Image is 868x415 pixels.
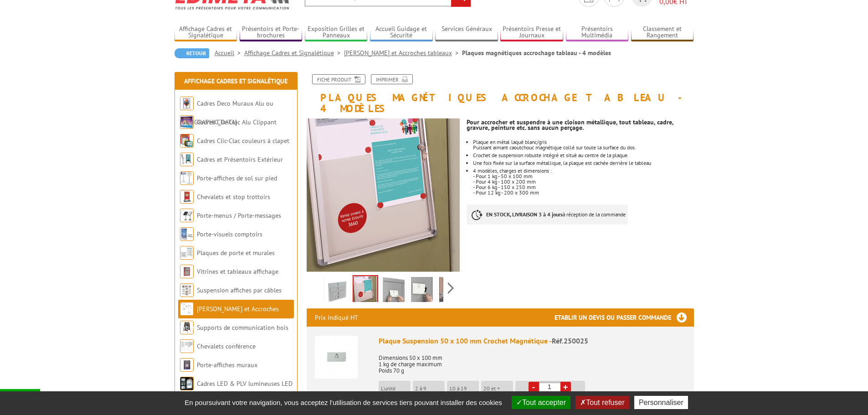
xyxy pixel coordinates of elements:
a: Porte-visuels comptoirs [197,230,262,238]
a: [PERSON_NAME] et Accroches tableaux [344,49,462,57]
p: à réception de la commande [467,205,628,225]
a: Chevalets et stop trottoirs [197,193,270,201]
p: 10 à 19 [449,385,479,392]
a: Présentoirs Multimédia [566,25,629,40]
p: L'unité [381,385,411,392]
img: 250027_plaque_suspension_magnetique_tableau.jpg [439,277,461,305]
div: - Pour 6 kg - 150 x 250 mm [473,184,693,190]
button: Tout refuser [575,396,629,409]
li: Une fois fixée sur la surface métallique, la plaque est cachée derrière le tableau [473,160,693,166]
a: Affichage Cadres et Signalétique [175,25,237,40]
li: Plaques magnétiques accrochage tableau - 4 modèles [462,48,611,57]
div: - Pour 4 kg - 100 x 200 mm [473,179,693,184]
a: Présentoirs et Porte-brochures [240,25,303,40]
img: 250025_plaque_suspension_crochet_magnetique.jpg [411,277,433,305]
img: Cadres Clic-Clac couleurs à clapet [180,134,194,148]
p: 2 à 9 [415,385,445,392]
img: 250025_250026_250027_250028_plaque_magnetique_montage.gif [354,276,377,304]
div: 4 modèles, charges et dimensions : [473,168,693,174]
strong: Pour accrocher et suspendre à une cloison métallique, tout tableau, cadre, gravure, peinture etc.... [467,118,673,132]
a: Accueil [215,49,244,57]
img: Suspension affiches par câbles [180,283,194,297]
a: Services Généraux [435,25,498,40]
button: Personnaliser (fenêtre modale) [634,396,688,409]
p: Prix indiqué HT [315,308,358,327]
a: Plaques de porte et murales [197,249,275,257]
img: Plaques de porte et murales [180,246,194,260]
a: Fiche produit [312,74,365,84]
span: Next [447,281,455,296]
img: Porte-visuels comptoirs [180,227,194,241]
img: Cadres et Présentoirs Extérieur [180,153,194,166]
div: - Pour 1 kg - 50 x 100 mm [473,174,693,179]
a: Porte-affiches de sol sur pied [197,174,277,182]
img: Cadres Deco Muraux Alu ou Bois [180,97,194,110]
a: Retour [175,48,209,58]
a: + [560,382,571,392]
a: Présentoirs Presse et Journaux [500,25,563,40]
img: Chevalets conférence [180,339,194,353]
a: Affichage Cadres et Signalétique [244,49,344,57]
p: Puissant aimant caoutchouc magnétique collé sur toute la surface du dos. [473,145,693,150]
h1: Plaques magnétiques accrochage tableau - 4 modèles [300,74,701,114]
a: - [529,382,539,392]
p: Dimensions 50 x 100 mm 1 kg de charge maximum Poids 70 g [379,348,686,374]
li: Crochet de suspension robuste intégré et situé au centre de la plaque. [473,153,693,158]
img: Cimaises et Accroches tableaux [180,302,194,316]
img: Porte-affiches de sol sur pied [180,171,194,185]
a: Imprimer [371,74,413,84]
a: Supports de communication bois [197,323,288,332]
p: 20 et + [483,385,513,392]
a: Accueil Guidage et Sécurité [370,25,433,40]
a: Vitrines et tableaux affichage [197,267,278,276]
a: Cadres Deco Muraux Alu ou [GEOGRAPHIC_DATA] [180,99,273,126]
div: Plaque Suspension 50 x 100 mm Crochet Magnétique - [379,336,686,346]
a: Cadres Clic-Clac couleurs à clapet [197,137,289,145]
a: Porte-affiches muraux [197,361,257,369]
img: 250025_plaque_suspension_crochet_magnetique_1.jpg [383,277,405,305]
img: 250025_250026_250027_250028_plaque_magnetique_montage.gif [307,118,460,272]
a: Cadres Clic-Clac Alu Clippant [197,118,277,126]
h3: Etablir un devis ou passer commande [555,308,694,327]
a: Classement et Rangement [631,25,694,40]
img: Plaque Suspension 50 x 100 mm Crochet Magnétique [315,336,358,379]
span: En poursuivant votre navigation, vous acceptez l'utilisation de services tiers pouvant installer ... [180,399,507,406]
p: Plaque en métal laqué blanc/gris [473,139,693,145]
button: Tout accepter [512,396,570,409]
a: Affichage Cadres et Signalétique [184,77,288,85]
a: Porte-menus / Porte-messages [197,211,281,220]
a: Cadres LED & PLV lumineuses LED [197,379,293,388]
a: [PERSON_NAME] et Accroches tableaux [180,305,279,332]
img: Chevalets et stop trottoirs [180,190,194,204]
img: Vitrines et tableaux affichage [180,265,194,278]
a: Suspension affiches par câbles [197,286,282,294]
div: - Pour 12 kg - 200 x 300 mm [473,190,693,195]
img: 250025_250026_250027_250028_plaque_magnetique_3.jpg [326,277,348,305]
a: Chevalets conférence [197,342,256,350]
img: Porte-menus / Porte-messages [180,209,194,222]
strong: EN STOCK, LIVRAISON 3 à 4 jours [486,211,563,218]
span: Réf.250025 [552,336,588,345]
a: Cadres et Présentoirs Extérieur [197,155,283,164]
a: Exposition Grilles et Panneaux [305,25,368,40]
